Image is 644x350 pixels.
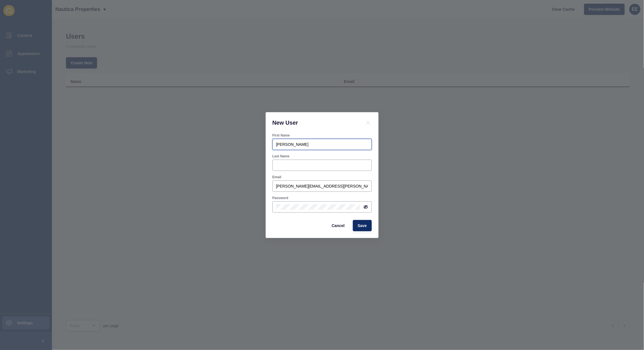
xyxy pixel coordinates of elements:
label: First Name [272,133,290,138]
button: Save [353,220,372,231]
span: Save [358,223,367,228]
h1: New User [272,119,358,126]
label: Last Name [272,154,290,159]
button: Cancel [327,220,350,231]
span: Cancel [332,223,345,228]
label: Email [272,175,282,179]
label: Password [272,196,289,200]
